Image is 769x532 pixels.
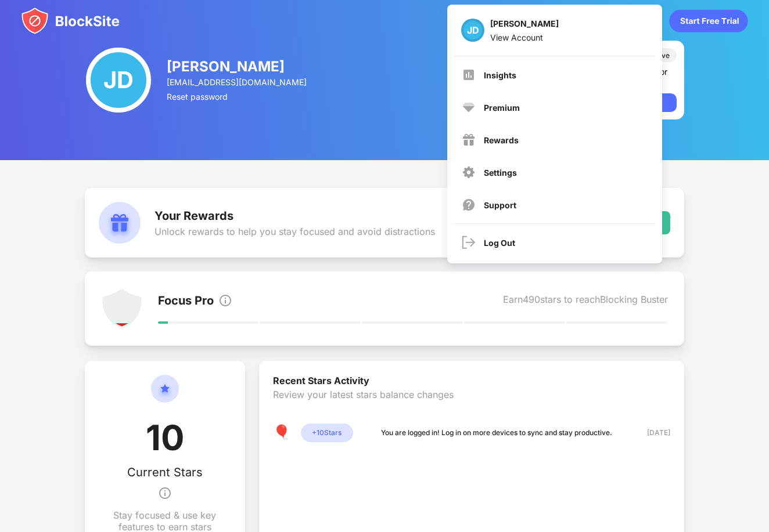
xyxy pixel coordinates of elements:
[146,417,184,465] div: 10
[462,133,476,147] img: menu-rewards.svg
[484,103,520,113] div: Premium
[462,165,476,179] img: menu-settings.svg
[158,479,172,507] img: info.svg
[218,294,232,307] img: info.svg
[461,19,484,42] div: JD
[462,236,476,249] img: logout.svg
[381,427,612,439] div: You are logged in! Log in on more devices to sync and stay productive.
[484,200,516,210] div: Support
[301,424,353,442] div: + 10 Stars
[154,226,435,237] div: Unlock rewards to help you stay focused and avoid distractions
[86,48,151,113] div: JD
[629,427,670,439] div: [DATE]
[484,238,515,248] div: Log Out
[273,424,292,442] div: 🎈
[503,294,668,310] div: Earn 490 stars to reach Blocking Buster
[490,19,559,32] div: [PERSON_NAME]
[127,465,203,479] div: Current Stars
[273,389,671,424] div: Review your latest stars balance changes
[462,68,476,82] img: menu-insights.svg
[273,375,671,389] div: Recent Stars Activity
[99,202,141,244] img: rewards.svg
[484,70,516,80] div: Insights
[462,198,476,212] img: support.svg
[669,9,748,32] div: animation
[490,32,559,42] div: View Account
[154,209,435,223] div: Your Rewards
[462,100,476,114] img: premium.svg
[151,375,179,417] img: circle-star.svg
[484,168,517,178] div: Settings
[21,7,120,35] img: blocksite-icon.svg
[484,135,519,145] div: Rewards
[101,288,143,330] img: points-level-1.svg
[167,58,308,75] div: [PERSON_NAME]
[158,294,214,310] div: Focus Pro
[167,92,308,102] div: Reset password
[167,77,308,87] div: [EMAIL_ADDRESS][DOMAIN_NAME]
